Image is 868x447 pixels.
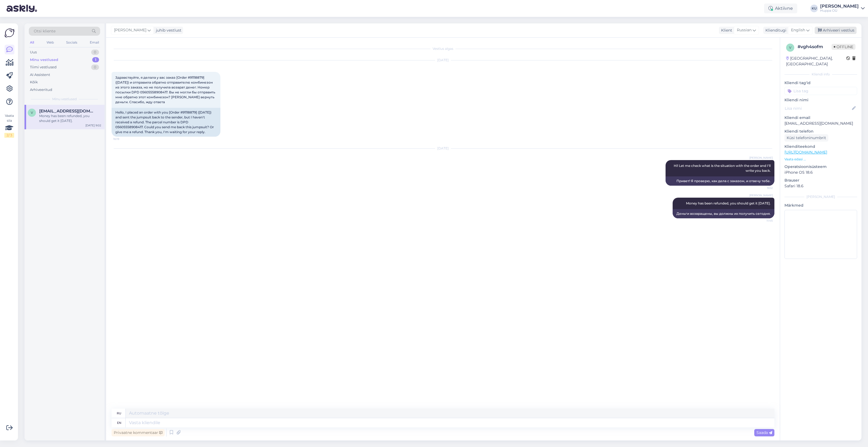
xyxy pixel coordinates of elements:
[737,27,752,33] span: Russian
[115,75,216,104] span: Здравствуйте, я делала у вас заказ [Order #91118879] ([DATE]) и отправила обратно отправителю ком...
[85,123,101,127] div: [DATE] 9:02
[798,44,832,50] div: # vgh4sofm
[112,46,774,51] div: Vestlus algas
[89,39,100,46] div: Email
[30,65,57,70] div: Tiimi vestlused
[820,8,859,13] div: Huppa OÜ
[785,105,851,111] input: Lisa nimi
[784,128,857,134] p: Kliendi telefon
[784,170,857,175] p: iPhone OS 18.6
[749,156,773,160] span: [PERSON_NAME]
[832,44,855,50] span: Offline
[39,109,96,114] span: vlrrdhrs@gmail.com
[784,121,857,126] p: [EMAIL_ADDRESS][DOMAIN_NAME]
[92,57,99,63] div: 1
[673,209,774,218] div: Деньги возвращены, вы должны их получить сегодня.
[784,203,857,208] p: Märkmed
[30,50,37,55] div: Uus
[29,39,35,46] div: All
[784,164,857,170] p: Operatsioonisüsteem
[756,430,772,435] span: Saada
[784,157,857,162] p: Vaata edasi ...
[114,27,146,33] span: [PERSON_NAME]
[45,39,55,46] div: Web
[820,4,865,13] a: [PERSON_NAME]Huppa OÜ
[784,144,857,149] p: Klienditeekond
[820,4,859,8] div: [PERSON_NAME]
[4,133,14,138] div: 2 / 3
[719,27,732,33] div: Klient
[784,177,857,183] p: Brauser
[784,80,857,86] p: Kliendi tag'id
[4,28,15,38] img: Askly Logo
[666,176,774,186] div: Привет! Я проверю, как дела с заказом, и отвечу тебе.
[784,72,857,77] div: Kliendi info
[789,45,791,50] span: v
[763,27,786,33] div: Klienditugi
[91,50,99,55] div: 0
[117,409,121,418] div: ru
[810,5,818,12] div: KU
[65,39,78,46] div: Socials
[784,115,857,121] p: Kliendi email
[31,111,33,115] span: v
[91,65,99,70] div: 0
[30,79,38,85] div: Kõik
[112,429,165,436] div: Privaatne kommentaar
[112,108,220,137] div: Hello, I placed an order with you [Order #91118879] ([DATE]) and sent the jumpsuit back to the se...
[30,57,58,63] div: Minu vestlused
[34,28,56,34] span: Otsi kliente
[784,183,857,189] p: Safari 18.6
[30,72,50,78] div: AI Assistent
[815,27,857,34] div: Arhiveeri vestlus
[784,87,857,95] input: Lisa tag
[752,186,773,190] span: 9:02
[117,418,121,427] div: en
[764,4,797,13] div: Aktiivne
[784,134,828,142] div: Küsi telefoninumbrit
[784,150,827,155] a: [URL][DOMAIN_NAME]
[752,219,773,223] span: 11:45
[154,27,181,33] div: juhib vestlust
[784,97,857,103] p: Kliendi nimi
[39,114,101,123] div: Money has been refunded, you should get it [DATE].
[113,137,134,141] span: 16:19
[786,56,846,67] div: [GEOGRAPHIC_DATA], [GEOGRAPHIC_DATA]
[686,201,771,205] span: Money has been refunded, you should get it [DATE].
[674,164,771,173] span: Hi! Let me check what is the situation with the order and I'll write you back.
[749,193,773,197] span: [PERSON_NAME]
[52,97,77,102] span: Minu vestlused
[791,27,805,33] span: English
[112,58,774,63] div: [DATE]
[30,87,52,93] div: Arhiveeritud
[784,194,857,199] div: [PERSON_NAME]
[112,146,774,151] div: [DATE]
[4,113,14,138] div: Vaata siia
